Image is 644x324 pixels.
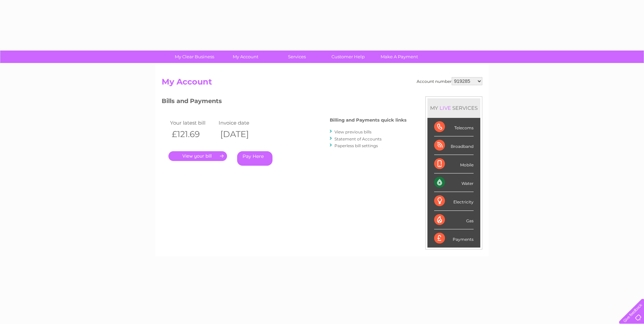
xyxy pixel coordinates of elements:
[434,155,474,173] div: Mobile
[218,51,273,63] a: My Account
[334,129,372,134] a: View previous bills
[434,118,474,136] div: Telecoms
[434,136,474,155] div: Broadband
[417,77,482,85] div: Account number
[330,118,407,123] h4: Billing and Payments quick links
[217,118,265,127] td: Invoice date
[434,173,474,192] div: Water
[434,211,474,229] div: Gas
[168,118,217,127] td: Your latest bill
[334,136,382,141] a: Statement of Accounts
[434,192,474,210] div: Electricity
[162,96,407,108] h3: Bills and Payments
[237,151,272,166] a: Pay Here
[269,51,325,63] a: Services
[217,127,265,141] th: [DATE]
[334,143,378,148] a: Paperless bill settings
[438,105,452,111] div: LIVE
[168,151,227,161] a: .
[434,229,474,248] div: Payments
[162,77,482,90] h2: My Account
[167,51,222,63] a: My Clear Business
[320,51,376,63] a: Customer Help
[372,51,427,63] a: Make A Payment
[168,127,217,141] th: £121.69
[427,98,480,118] div: MY SERVICES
